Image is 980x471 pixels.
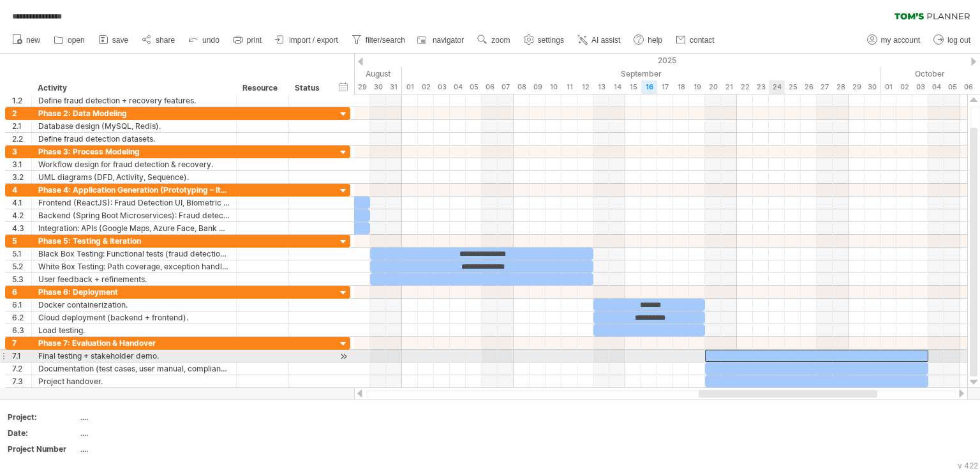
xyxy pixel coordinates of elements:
div: Tuesday, 9 September 2025 [530,80,546,94]
div: Cloud deployment (backend + frontend). [38,311,230,324]
div: Docker containerization. [38,299,230,311]
div: Saturday, 6 September 2025 [482,80,498,94]
div: Friday, 19 September 2025 [689,80,705,94]
div: Documentation (test cases, user manual, compliance). [38,363,230,375]
div: 3.2 [12,171,31,183]
div: .... [80,412,188,422]
div: Sunday, 7 September 2025 [498,80,514,94]
a: filter/search [348,32,409,49]
a: log out [930,32,974,49]
div: Friday, 5 September 2025 [466,80,482,94]
div: Tuesday, 30 September 2025 [865,80,880,94]
a: print [230,32,265,49]
span: open [68,36,85,45]
span: my account [881,36,920,45]
span: filter/search [366,36,405,45]
div: Workflow design for fraud detection & recovery. [38,158,230,170]
div: 5.1 [12,248,31,260]
span: share [156,36,175,45]
div: Saturday, 30 August 2025 [370,80,386,94]
div: Friday, 26 September 2025 [801,80,817,94]
span: new [26,36,40,45]
div: 4.1 [12,197,31,209]
div: Sunday, 31 August 2025 [386,80,402,94]
div: Phase 7: Evaluation & Handover [38,337,230,349]
a: new [9,32,44,49]
div: 6.2 [12,311,31,324]
div: White Box Testing: Path coverage, exception handling. [38,260,230,273]
a: open [50,32,89,49]
span: zoom [491,36,510,45]
div: Phase 4: Application Generation (Prototyping – Iterative) [38,184,230,196]
div: Monday, 6 October 2025 [960,80,976,94]
div: Wednesday, 17 September 2025 [657,80,673,94]
div: scroll to activity [338,350,350,363]
div: 7 [12,337,31,349]
div: 1.2 [12,94,31,107]
div: Frontend (ReactJS): Fraud Detection UI, Biometric UI, Recovery portals. [38,197,230,209]
div: Load testing. [38,324,230,336]
div: .... [80,444,188,454]
div: Phase 3: Process Modeling [38,146,230,158]
div: Monday, 22 September 2025 [737,80,753,94]
a: navigator [415,32,468,49]
div: v 422 [958,461,978,470]
div: 3 [12,146,31,158]
div: Status [295,82,323,94]
a: my account [864,32,924,49]
span: AI assist [591,36,620,45]
div: 6.3 [12,324,31,336]
div: Phase 5: Testing & Iteration [38,235,230,247]
a: undo [185,32,223,49]
div: 4.3 [12,222,31,234]
div: Tuesday, 23 September 2025 [753,80,769,94]
div: Monday, 8 September 2025 [514,80,530,94]
div: Monday, 29 September 2025 [849,80,865,94]
div: Tuesday, 2 September 2025 [418,80,434,94]
div: Wednesday, 1 October 2025 [880,80,896,94]
div: Friday, 3 October 2025 [912,80,928,94]
div: 2.2 [12,133,31,145]
div: Friday, 29 August 2025 [354,80,370,94]
span: help [648,36,662,45]
div: Integration: APIs (Google Maps, Azure Face, Bank APIs, Twilio). [38,222,230,234]
div: Sunday, 5 October 2025 [944,80,960,94]
div: Thursday, 4 September 2025 [450,80,466,94]
span: settings [538,36,564,45]
a: import / export [272,32,342,49]
div: 6 [12,286,31,298]
div: Project Number [8,444,78,454]
div: Sunday, 28 September 2025 [833,80,849,94]
div: Sunday, 21 September 2025 [721,80,737,94]
div: Black Box Testing: Functional tests (fraud detection, recovery). [38,248,230,260]
div: Phase 2: Data Modeling [38,107,230,119]
div: 2 [12,107,31,119]
div: 7.1 [12,350,31,362]
div: Wednesday, 10 September 2025 [546,80,561,94]
div: Saturday, 13 September 2025 [593,80,609,94]
div: Tuesday, 16 September 2025 [641,80,657,94]
div: Sunday, 14 September 2025 [609,80,625,94]
div: Friday, 12 September 2025 [577,80,593,94]
div: 2.1 [12,120,31,132]
div: Backend (Spring Boot Microservices): Fraud detection logic, Notification system, Fund recovery se... [38,209,230,221]
span: save [112,36,128,45]
div: Define fraud detection datasets. [38,133,230,145]
span: print [247,36,262,45]
div: Define fraud detection + recovery features. [38,94,230,107]
div: Activity [38,82,229,94]
a: contact [672,32,718,49]
div: Wednesday, 24 September 2025 [769,80,785,94]
a: settings [521,32,568,49]
div: Monday, 15 September 2025 [625,80,641,94]
div: Final testing + stakeholder demo. [38,350,230,362]
div: September 2025 [402,67,880,80]
div: Date: [8,428,78,438]
a: help [630,32,666,49]
div: Database design (MySQL, Redis). [38,120,230,132]
div: 5.3 [12,273,31,285]
div: 6.1 [12,299,31,311]
div: Thursday, 2 October 2025 [896,80,912,94]
div: Project: [8,412,78,422]
div: Project handover. [38,375,230,387]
